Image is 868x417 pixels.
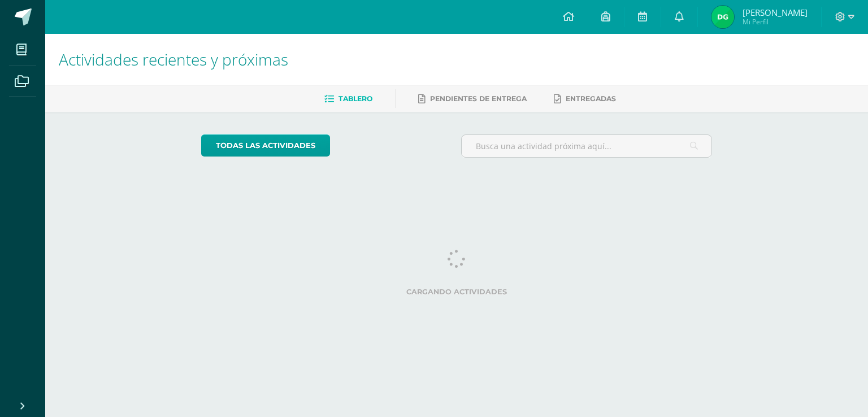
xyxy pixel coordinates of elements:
[743,7,808,18] span: [PERSON_NAME]
[418,90,527,108] a: Pendientes de entrega
[59,49,288,70] span: Actividades recientes y próximas
[462,135,712,157] input: Busca una actividad próxima aquí...
[324,90,372,108] a: Tablero
[566,94,616,103] span: Entregadas
[201,288,713,296] label: Cargando actividades
[430,94,527,103] span: Pendientes de entrega
[554,90,616,108] a: Entregadas
[711,6,734,28] img: b3b98cb406476e806971b05b809a08ff.png
[743,17,808,27] span: Mi Perfil
[201,134,330,157] a: todas las Actividades
[338,94,372,103] span: Tablero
